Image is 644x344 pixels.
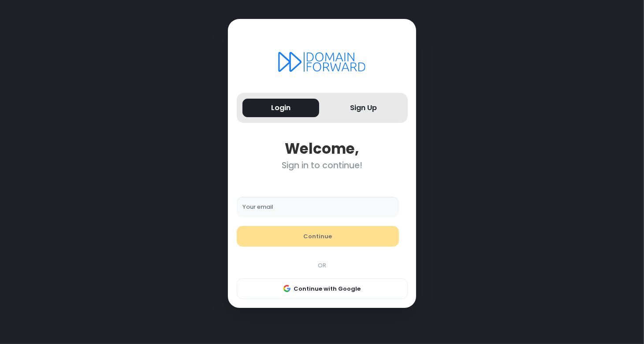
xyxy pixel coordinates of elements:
[232,261,412,270] div: OR
[237,160,408,170] div: Sign in to continue!
[242,99,320,118] button: Login
[237,140,408,157] div: Welcome,
[237,278,408,300] button: Continue with Google
[325,99,402,118] button: Sign Up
